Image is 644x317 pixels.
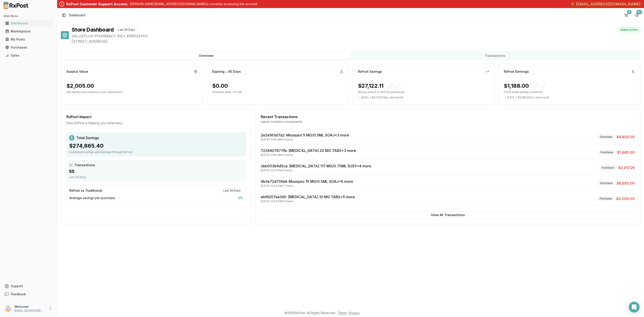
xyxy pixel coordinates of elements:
div: 9+ [636,10,642,14]
button: My Posts [2,36,55,43]
button: View All Transactions [261,211,635,219]
div: $274,865.40 [69,142,243,149]
div: Purchases [5,45,52,50]
p: Imminent write-off risk [212,90,343,94]
div: 6 [627,10,631,14]
p: Idle dollars that could be sold / transferred [66,90,197,94]
a: Terms [338,311,347,315]
div: How RxPost is helping your pharmacy [66,121,246,125]
nav: breadcrumb [69,13,85,17]
div: Last 30 Days [221,188,243,193]
span: ( - $27,122.11 ) vs. last month [370,96,403,99]
a: Privacy [349,311,360,315]
a: Purchases [4,43,53,51]
div: RxPost Customer Support Access: [66,1,128,7]
button: 6 [623,12,630,19]
a: ebf8207aa345: [MEDICAL_DATA] 10 MG TABS+5 more [261,195,355,199]
div: [DATE] 12:03 PM • 7 items [261,184,353,188]
div: 55 [69,168,243,174]
p: [EMAIL_ADDRESS][DOMAIN_NAME] [14,309,45,313]
a: Dashboard [4,19,53,27]
button: Sales [2,52,55,59]
a: cbb003b4d5ca: [MEDICAL_DATA] 117 MG/0.75ML SUSY+4 more [261,164,371,168]
span: $1,980.00 [617,150,635,155]
span: 0.0 % [362,96,369,99]
span: Total Savings [76,135,99,140]
h2: Main Menu [4,14,53,18]
button: Transactions [351,52,640,59]
div: Latest inventory movements [261,119,635,124]
div: Purchase [598,181,615,186]
div: Recent Transactions [261,114,635,119]
button: Overview [62,52,351,59]
div: RxPost vs Traditional [69,188,102,193]
a: 4b3e72d70fdd: Mounjaro 15 MG/0.5ML SOAJ+6 more [261,179,353,184]
div: $2,005.00 [66,82,94,89]
div: Open Intercom Messenger [629,302,640,313]
span: $6,650.00 [617,181,635,186]
span: 0 % [238,196,243,200]
img: RxPost Logo [2,2,30,9]
a: Marketplace [4,27,53,35]
span: 0.0 % [507,96,514,99]
img: User avatar [4,305,12,312]
a: Sales [4,51,53,60]
div: [DATE] 11:56 AM • 4 items [261,153,356,157]
div: Surplus Value [66,69,88,74]
span: Average savings per purchase: [69,196,115,200]
div: RxPost Earnings [504,69,529,74]
div: Dashboard [5,21,52,26]
a: My Posts [4,35,53,43]
div: [DATE] 12:03 PM • 6 items [261,200,355,203]
span: $3,917.26 [618,165,635,170]
span: Feedback [11,292,26,296]
span: VALUEPLUS PHARMACY INC • # 1851324131 [72,33,640,39]
span: Transactions [74,163,95,167]
span: $4,400.00 [616,134,635,140]
div: RxPost Impact [66,114,246,119]
p: Profit made selling on RxPost [504,90,635,94]
div: $1,188.00 [504,82,547,89]
button: Feedback [2,290,55,298]
div: Last 30 Days [69,175,243,179]
span: Dashboard [69,13,85,17]
span: ( - $1,188.00 ) vs. last month [516,96,549,99]
div: Purchase [597,134,615,139]
div: Expiring ≤ 90 Days [212,69,241,74]
p: Welcome [14,304,45,309]
div: [DATE] 11:56 AM • 4 items [261,138,349,141]
a: 2e2e161a17a2: Mounjaro 5 MG/0.5ML SOAJ+3 more [261,133,349,137]
p: Money saved on RxPost purchases [358,90,489,94]
div: [DATE] 12:31 PM • 5 items [261,169,371,172]
div: Purchase [599,165,616,170]
div: Marketplace [5,29,52,34]
span: $3,200.00 [616,196,635,201]
div: Last 30 Days [115,27,138,32]
div: $0.00 [212,82,228,89]
h1: Store Dashboard [72,26,114,33]
span: [EMAIL_ADDRESS][DOMAIN_NAME] [576,1,640,7]
div: Purchase [597,196,614,201]
div: Purchase [598,150,615,155]
div: Combined savings and earnings through RxPost [69,150,243,154]
div: My Posts [5,37,52,42]
div: $27,122.11 [358,82,401,89]
div: Status: Active [618,27,640,32]
button: Support [2,282,55,290]
div: RxPost Savings [358,69,382,74]
a: 7234407477fb: [MEDICAL_DATA] 20 MG TABS+3 more [261,148,356,153]
button: Purchases [2,44,55,51]
button: 9+ [633,12,640,19]
span: [STREET_ADDRESS] [72,39,640,44]
p: [PERSON_NAME][EMAIL_ADDRESS][DOMAIN_NAME] is currently accessing this account. [130,2,258,6]
div: Sales [5,53,52,58]
button: Marketplace [2,28,55,35]
button: Dashboard [2,20,55,27]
